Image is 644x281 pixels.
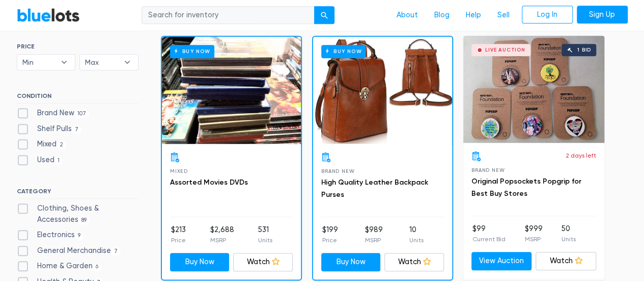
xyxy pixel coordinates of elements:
h6: CONDITION [17,92,138,104]
h6: Buy Now [321,45,366,58]
li: 50 [562,223,576,244]
a: About [388,6,426,25]
p: Units [258,236,272,245]
label: Home & Garden [17,261,102,272]
span: 9 [75,232,84,240]
label: Clothing, Shoes & Accessories [17,203,138,225]
a: Log In [522,6,573,24]
p: 2 days left [566,151,596,160]
li: $213 [171,224,186,245]
label: Mixed [17,139,67,150]
li: 531 [258,224,272,245]
span: Mixed [170,168,188,174]
span: Min [22,55,56,70]
span: 1 [54,157,63,165]
a: Sign Up [577,6,628,24]
input: Search for inventory [142,6,315,24]
h6: CATEGORY [17,188,138,199]
a: Watch [384,253,444,271]
div: 1 bid [577,47,591,53]
b: ▾ [53,55,75,70]
a: Original Popsockets Popgrip for Best Buy Stores [471,177,581,198]
label: General Merchandise [17,245,121,257]
p: Units [409,236,424,245]
span: 7 [111,247,121,256]
a: Buy Now [162,37,301,144]
a: Watch [536,252,596,270]
span: 7 [72,125,82,134]
a: Buy Now [170,253,230,271]
label: Brand New [17,108,90,119]
b: ▾ [117,55,138,70]
h6: PRICE [17,43,138,50]
p: MSRP [210,236,234,245]
span: Max [85,55,119,70]
h6: Buy Now [170,45,214,58]
p: MSRP [524,235,542,244]
a: Sell [489,6,518,25]
li: $2,688 [210,224,234,245]
label: Electronics [17,229,84,241]
p: MSRP [365,236,382,245]
a: Watch [233,253,293,271]
span: 107 [74,110,90,118]
label: Used [17,155,63,166]
li: $99 [472,223,506,244]
a: Help [458,6,489,25]
a: View Auction [471,252,532,270]
li: $989 [365,224,382,245]
span: 89 [78,216,90,224]
li: $999 [524,223,542,244]
li: $199 [322,224,338,245]
span: Brand New [471,167,505,173]
span: Brand New [321,168,354,174]
a: Live Auction 1 bid [463,36,604,143]
label: Shelf Pulls [17,123,82,135]
p: Units [562,235,576,244]
p: Current Bid [472,235,506,244]
div: Live Auction [485,47,525,53]
a: Buy Now [321,253,381,271]
a: Assorted Movies DVDs [170,178,248,187]
a: Buy Now [313,37,452,144]
a: Blog [426,6,458,25]
p: Price [171,236,186,245]
a: High Quality Leather Backpack Purses [321,178,428,199]
li: 10 [409,224,424,245]
a: BlueLots [17,8,80,22]
span: 6 [93,263,102,271]
p: Price [322,236,338,245]
span: 2 [57,141,67,149]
